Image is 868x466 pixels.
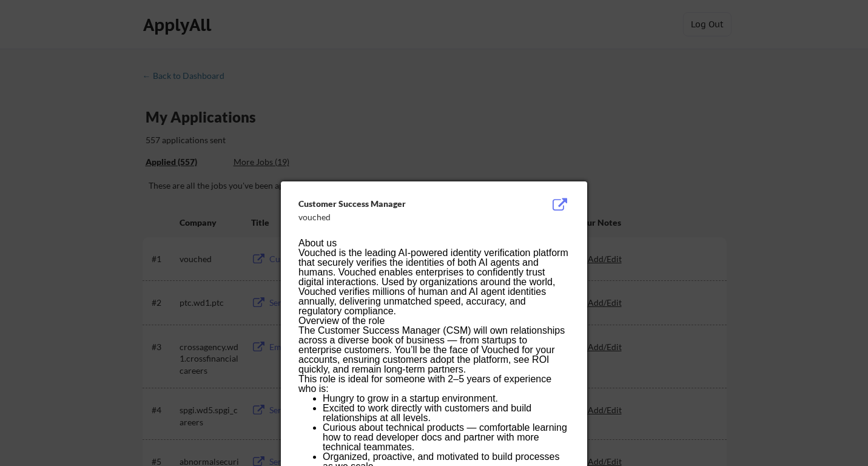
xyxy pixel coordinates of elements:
h3: About us [298,238,569,248]
div: vouched [298,211,508,223]
div: Customer Success Manager [298,198,508,210]
li: Curious about technical products — comfortable learning how to read developer docs and partner wi... [323,423,569,452]
p: This role is ideal for someone with 2–5 years of experience who is: [298,374,569,394]
p: Vouched is the leading AI-powered identity verification platform that securely verifies the ident... [298,248,569,316]
p: The Customer Success Manager (CSM) will own relationships across a diverse book of business — fro... [298,326,569,374]
li: Hungry to grow in a startup environment. [323,394,569,404]
li: Excited to work directly with customers and build relationships at all levels. [323,404,569,423]
h3: Overview of the role [298,316,569,326]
